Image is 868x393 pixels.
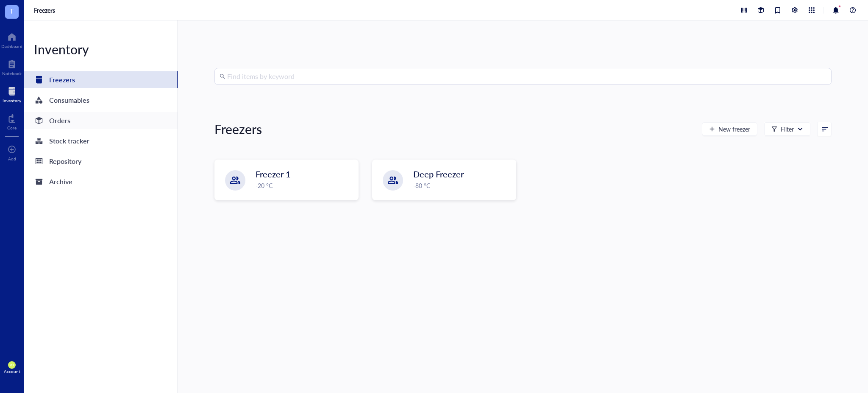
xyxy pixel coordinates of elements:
div: Core [7,125,17,130]
div: Freezers [214,121,262,138]
a: Stock tracker [24,132,178,149]
div: Filter [781,124,794,134]
div: Orders [49,115,70,126]
div: Notebook [2,71,22,76]
div: Repository [49,155,81,167]
div: Consumables [49,94,89,106]
a: Archive [24,173,178,190]
div: -80 °C [413,181,511,190]
a: Repository [24,153,178,170]
a: Core [7,112,17,130]
a: Inventory [3,84,21,103]
div: Account [4,369,20,374]
div: Inventory [24,41,178,58]
span: T [10,6,14,16]
a: Freezers [24,71,178,88]
a: Notebook [2,57,22,76]
div: Archive [49,176,72,188]
span: PO [10,363,14,367]
a: Consumables [24,92,178,109]
span: Freezer 1 [256,168,291,180]
div: Add [8,156,16,161]
a: Orders [24,112,178,129]
div: Freezers [49,74,75,86]
div: -20 °C [256,181,353,190]
div: Stock tracker [49,135,89,147]
span: New freezer [718,126,750,132]
a: Dashboard [1,30,22,49]
a: Freezers [34,6,57,14]
div: Inventory [3,98,21,103]
div: Dashboard [1,44,22,49]
button: New freezer [702,122,757,136]
span: Deep Freezer [413,168,464,180]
